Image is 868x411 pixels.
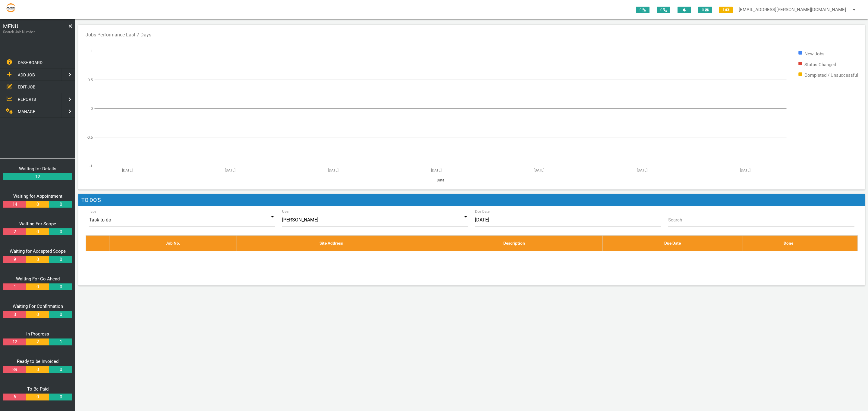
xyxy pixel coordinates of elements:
[3,228,26,235] a: 2
[49,366,72,373] a: 0
[743,236,834,251] th: Done
[49,311,72,318] a: 0
[534,168,544,172] text: [DATE]
[18,60,42,65] span: DASHBOARD
[636,7,649,13] span: 0
[3,338,26,345] a: 12
[26,228,49,235] a: 0
[19,221,56,227] a: Waiting For Scope
[437,178,444,182] text: Date
[804,62,836,67] text: Status Changed
[13,304,63,309] a: Waiting For Confirmation
[18,73,35,77] span: ADD JOB
[328,168,338,172] text: [DATE]
[3,311,26,318] a: 3
[87,135,93,139] text: -0.5
[3,283,26,290] a: 1
[3,22,18,30] span: MENU
[804,73,858,78] text: Completed / Unsuccessful
[3,29,58,35] label: Search Job Number
[26,394,49,400] a: 0
[26,311,49,318] a: 0
[88,78,93,82] text: 0.5
[26,331,49,337] a: In Progress
[475,209,490,214] label: Due Date
[26,201,49,208] a: 0
[89,209,96,214] label: Type
[637,168,647,172] text: [DATE]
[698,7,712,13] span: 0
[91,49,93,53] text: 1
[26,338,49,345] a: 2
[719,7,733,13] span: 1
[426,236,602,251] th: Description
[122,168,133,172] text: [DATE]
[282,209,290,214] label: User
[225,168,235,172] text: [DATE]
[18,85,36,89] span: EDIT JOB
[602,236,743,251] th: Due Date
[26,366,49,373] a: 0
[17,359,58,364] a: Ready to be Invoiced
[740,168,750,172] text: [DATE]
[86,32,151,38] text: Jobs Performance Last 7 Days
[78,194,865,206] h1: To Do's
[19,166,56,172] a: Waiting for Details
[49,283,72,290] a: 0
[26,256,49,263] a: 0
[3,201,26,208] a: 14
[27,386,49,392] a: To Be Paid
[16,276,60,282] a: Waiting For Go Ahead
[49,201,72,208] a: 0
[3,256,26,263] a: 9
[6,3,16,13] img: s3file
[3,394,26,400] a: 6
[90,164,93,168] text: -1
[109,236,237,251] th: Job No.
[18,97,36,102] span: REPORTS
[3,173,72,180] a: 12
[49,256,72,263] a: 0
[26,283,49,290] a: 0
[431,168,442,172] text: [DATE]
[657,7,670,13] span: 0
[49,394,72,400] a: 0
[237,236,426,251] th: Site Address
[18,109,35,114] span: MANAGE
[91,107,93,111] text: 0
[804,51,825,57] text: New Jobs
[3,366,26,373] a: 39
[668,217,682,224] label: Search
[13,193,62,199] a: Waiting for Appointment
[49,228,72,235] a: 0
[49,338,72,345] a: 1
[10,249,66,254] a: Waiting for Accepted Scope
